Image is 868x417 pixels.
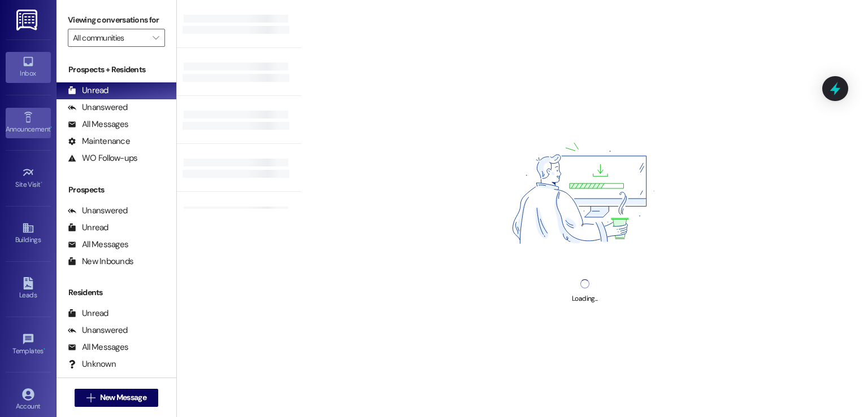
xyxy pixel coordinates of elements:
span: • [41,179,42,187]
span: • [50,124,52,131]
div: WO Follow-ups [68,152,137,164]
span: New Message [100,392,146,403]
div: Maintenance [68,135,130,147]
div: Unknown [68,358,116,370]
input: All communities [73,29,147,47]
div: Prospects + Residents [57,64,176,76]
div: All Messages [68,118,128,130]
div: New Inbounds [68,256,133,267]
button: New Message [75,389,158,407]
label: Viewing conversations for [68,11,165,29]
div: All Messages [68,239,128,251]
i:  [86,393,95,402]
div: Unread [68,222,108,234]
a: Templates • [6,330,51,360]
div: Unanswered [68,324,128,336]
div: Residents [57,287,176,299]
div: Unanswered [68,205,128,217]
span: • [44,345,45,353]
div: Loading... [572,293,597,305]
a: Inbox [6,52,51,82]
div: All Messages [68,341,128,353]
a: Site Visit • [6,163,51,194]
div: Unanswered [68,102,128,113]
div: Unread [68,308,108,319]
i:  [153,33,159,42]
a: Account [6,385,51,415]
img: ResiDesk Logo [16,10,40,30]
div: Prospects [57,184,176,196]
div: Unread [68,85,108,96]
a: Buildings [6,218,51,249]
a: Leads [6,274,51,304]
